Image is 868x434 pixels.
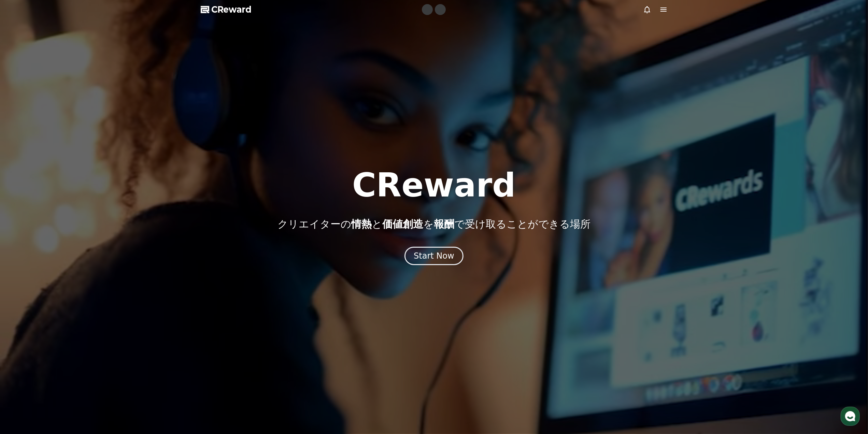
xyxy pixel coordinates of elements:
span: 情熱 [351,218,372,230]
button: Start Now [404,247,464,265]
a: CReward [201,4,252,15]
span: 価値創造 [382,218,423,230]
a: Messages [45,216,88,233]
span: Messages [57,227,77,232]
a: Start Now [404,254,464,260]
p: クリエイターの と を で受け取ることができる場所 [278,218,590,230]
a: Settings [88,216,131,233]
span: 報酬 [434,218,454,230]
div: Start Now [414,250,454,261]
span: CReward [212,4,252,15]
a: Home [2,216,45,233]
h1: CReward [352,169,516,202]
span: Home [17,227,29,232]
span: Settings [101,227,118,232]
